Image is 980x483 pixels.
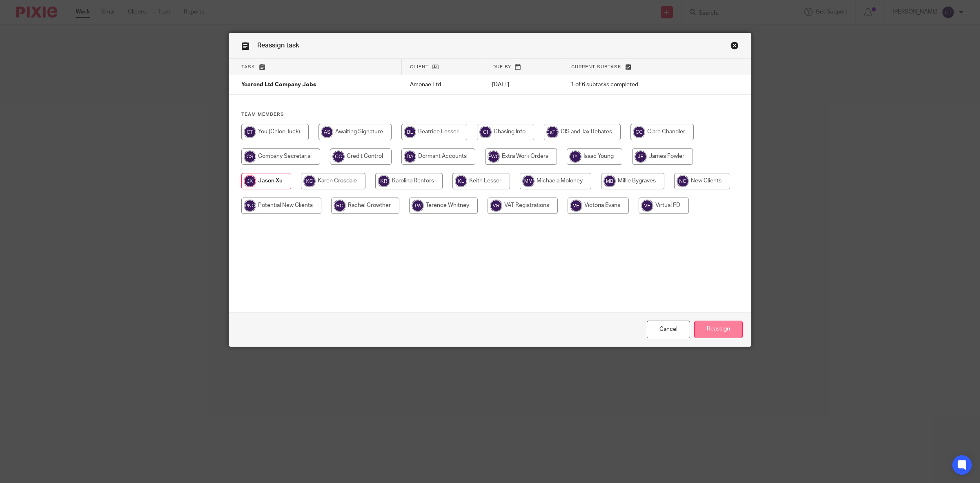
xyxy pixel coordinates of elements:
span: Due by [492,65,511,69]
p: [DATE] [492,81,555,89]
p: Amonae Ltd [410,81,476,89]
input: Reassign [694,321,743,338]
h4: Team members [241,111,739,118]
span: Reassign task [257,42,299,49]
a: Close this dialog window [731,41,739,52]
td: 1 of 6 subtasks completed [563,75,708,95]
span: Yearend Ltd Company Jobs [241,82,316,88]
span: Client [410,65,429,69]
span: Current subtask [571,65,621,69]
span: Task [241,65,255,69]
a: Close this dialog window [647,321,690,338]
